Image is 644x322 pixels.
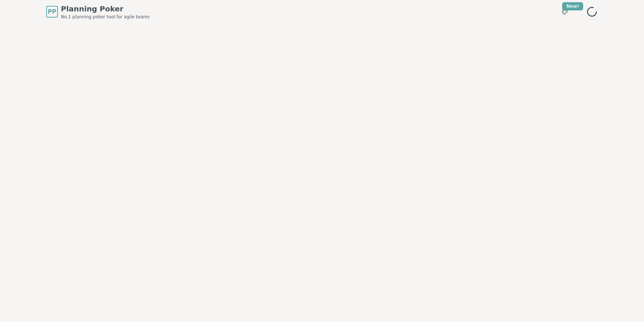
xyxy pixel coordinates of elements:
span: Planning Poker [61,4,150,14]
button: New! [558,5,571,18]
a: PPPlanning PokerNo.1 planning poker tool for agile teams [46,4,150,20]
div: New! [562,2,583,10]
span: PP [48,7,56,16]
span: No.1 planning poker tool for agile teams [61,14,150,20]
